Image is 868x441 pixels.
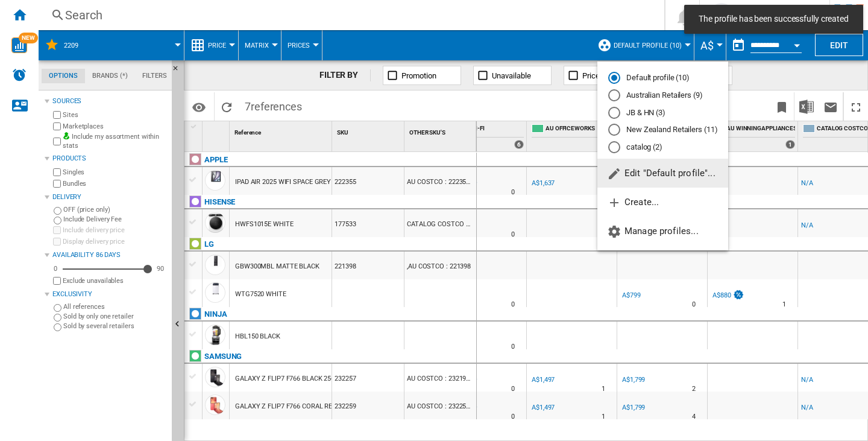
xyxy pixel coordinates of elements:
md-radio-button: JB & HN (3) [608,107,717,118]
md-radio-button: Australian Retailers (9) [608,90,717,101]
span: Create... [607,197,659,208]
md-radio-button: New Zealand Retailers (11) [608,124,717,136]
md-radio-button: catalog (2) [608,142,717,153]
md-radio-button: Default profile (10) [608,72,717,84]
span: The profile has been successfully created [695,13,852,25]
span: Edit "Default profile"... [607,168,715,179]
span: Manage profiles... [607,226,699,236]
